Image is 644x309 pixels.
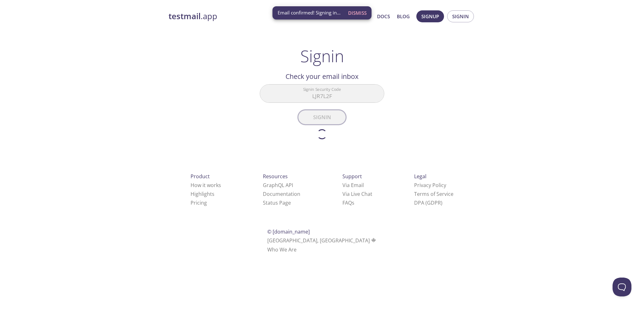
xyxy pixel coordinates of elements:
span: Email confirmed! Signing in... [278,9,341,16]
span: Dismiss [348,9,367,17]
a: Privacy Policy [414,182,446,189]
span: Signup [421,12,439,20]
span: Resources [263,173,288,180]
a: FAQ [342,199,354,206]
a: testmail.app [169,11,316,22]
button: Signup [416,10,444,22]
span: Support [342,173,362,180]
a: How it works [191,182,221,189]
strong: testmail [169,11,201,22]
span: s [352,199,354,206]
span: Signin [452,12,469,20]
h1: Signin [300,47,344,65]
a: Pricing [191,199,207,206]
span: © [DOMAIN_NAME] [267,228,310,235]
a: Blog [397,12,410,20]
a: Via Email [342,182,364,189]
a: Highlights [191,190,214,197]
a: Terms of Service [414,190,453,197]
a: GraphQL API [263,182,293,189]
span: Product [191,173,210,180]
a: Via Live Chat [342,190,372,197]
button: Dismiss [346,7,369,19]
span: Legal [414,173,426,180]
a: Who We Are [267,246,297,253]
a: DPA (GDPR) [414,199,442,206]
a: Documentation [263,190,300,197]
a: Status Page [263,199,291,206]
span: [GEOGRAPHIC_DATA], [GEOGRAPHIC_DATA] [267,237,377,244]
iframe: Help Scout Beacon - Open [613,278,631,296]
button: Signin [447,10,474,22]
h2: Check your email inbox [260,71,384,82]
a: Docs [377,12,390,20]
